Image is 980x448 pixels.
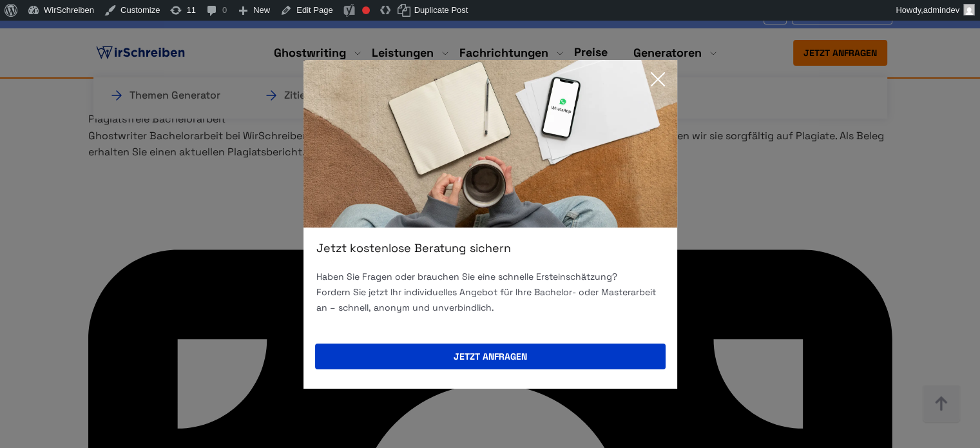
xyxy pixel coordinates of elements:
[362,6,370,14] div: Focus keyphrase not set
[923,5,959,15] span: admindev
[316,269,664,284] p: Haben Sie Fragen oder brauchen Sie eine schnelle Ersteinschätzung?
[316,284,664,315] p: Fordern Sie jetzt Ihr individuelles Angebot für Ihre Bachelor- oder Masterarbeit an – schnell, an...
[303,60,677,228] img: exit
[315,344,666,369] button: Jetzt anfragen
[303,240,677,256] div: Jetzt kostenlose Beratung sichern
